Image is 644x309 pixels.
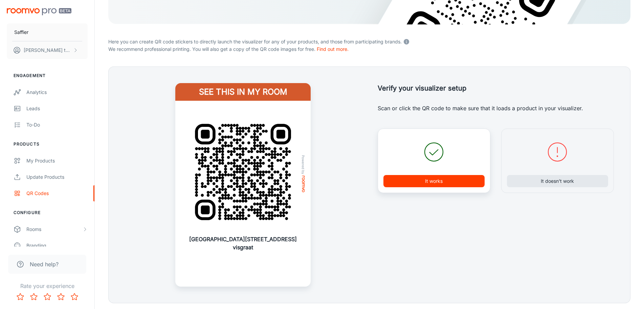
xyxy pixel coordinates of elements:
[14,28,28,36] p: Saffier
[26,105,88,112] div: Leads
[300,155,307,174] span: Powered by
[7,8,71,15] img: Roomvo PRO Beta
[378,104,614,112] p: Scan or click the QR code to make sure that it loads a product in your visualizer.
[30,260,59,268] span: Need help?
[507,175,608,187] button: It doesn’t work
[5,282,89,290] p: Rate your experience
[175,83,311,101] h4: See this in my room
[24,46,71,54] p: [PERSON_NAME] ten Broeke
[183,235,303,251] p: [GEOGRAPHIC_DATA][STREET_ADDRESS] visgraat
[108,37,630,45] p: Here you can create QR code stickers to directly launch the visualizer for any of your products, ...
[317,46,349,52] a: Find out more.
[26,157,88,165] div: My Products
[302,176,305,192] img: roomvo
[7,41,88,59] button: [PERSON_NAME] ten Broeke
[26,226,82,233] div: Rooms
[26,242,88,249] div: Branding
[383,175,485,187] button: It works
[26,121,88,129] div: To-do
[68,290,81,304] button: Rate 5 star
[41,290,54,304] button: Rate 3 star
[26,89,88,96] div: Analytics
[183,112,303,232] img: QR Code Example
[27,290,41,304] button: Rate 2 star
[108,45,630,53] p: We recommend professional printing. You will also get a copy of the QR code images for free.
[175,83,311,287] a: See this in my roomQR Code ExamplePowered byroomvo[GEOGRAPHIC_DATA][STREET_ADDRESS] visgraat
[378,83,614,93] h5: Verify your visualizer setup
[26,173,88,181] div: Update Products
[54,290,68,304] button: Rate 4 star
[7,23,88,41] button: Saffier
[14,290,27,304] button: Rate 1 star
[26,190,88,197] div: QR Codes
